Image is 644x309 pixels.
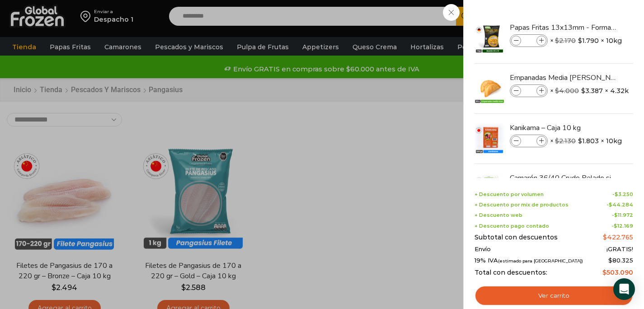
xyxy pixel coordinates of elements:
[609,201,633,208] bdi: 44.284
[475,269,547,276] span: Total con descuentos:
[550,34,622,47] span: × × 10kg
[602,268,633,276] bdi: 503.090
[603,233,607,241] span: $
[498,258,583,263] small: (estimado para [GEOGRAPHIC_DATA])
[609,201,612,208] span: $
[475,202,569,208] span: + Descuento por mix de productos
[581,86,585,95] span: $
[602,268,606,276] span: $
[578,36,599,45] bdi: 1.790
[475,234,558,241] span: Subtotal con descuentos
[578,136,582,145] span: $
[510,23,617,33] a: Papas Fritas 13x13mm - Formato 1 kg - Caja 10 kg
[578,136,599,145] bdi: 1.803
[522,86,536,96] input: Product quantity
[550,84,633,97] span: × × 4.32kg
[614,212,633,218] bdi: 11.972
[475,223,549,229] span: + Descuento pago contado
[522,36,536,46] input: Product quantity
[475,192,544,197] span: + Descuento por volumen
[613,278,635,300] div: Open Intercom Messenger
[522,136,536,146] input: Product quantity
[555,87,579,95] bdi: 4.000
[614,223,617,229] span: $
[606,202,633,208] span: -
[611,223,633,229] span: -
[555,37,559,45] span: $
[555,137,559,145] span: $
[614,212,618,218] span: $
[475,246,491,253] span: Envío
[475,257,583,264] span: 19% IVA
[608,257,612,264] span: $
[606,246,633,253] span: ¡GRATIS!
[615,191,633,197] bdi: 3.250
[615,191,618,197] span: $
[603,233,633,241] bdi: 422.765
[555,137,576,145] bdi: 2.130
[550,135,622,147] span: × × 10kg
[510,123,617,133] a: Kanikama – Caja 10 kg
[475,286,633,306] a: Ver carrito
[614,223,633,229] bdi: 12.169
[578,36,582,45] span: $
[555,37,576,45] bdi: 2.170
[510,173,617,183] a: Camarón 36/40 Crudo Pelado sin Vena - Bronze - Caja 10 kg
[581,86,603,95] bdi: 3.387
[555,87,559,95] span: $
[612,212,633,218] span: -
[608,257,633,264] span: 80.325
[510,73,617,83] a: Empanadas Media [PERSON_NAME] de Queso - Caja 160 unidades
[612,192,633,197] span: -
[475,212,522,218] span: + Descuento web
